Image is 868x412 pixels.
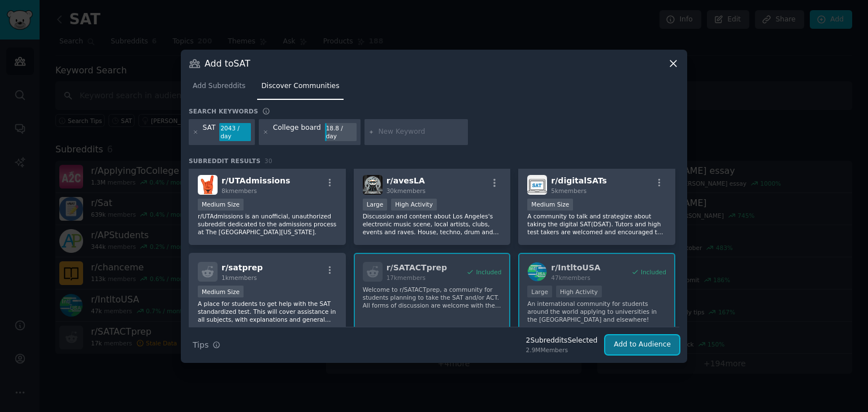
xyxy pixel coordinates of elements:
input: New Keyword [378,127,464,137]
span: r/ digitalSATs [551,176,606,185]
span: 8k members [222,187,257,194]
h3: Add to SAT [205,58,250,69]
p: A place for students to get help with the SAT standardized test. This will cover assistance in al... [198,300,337,323]
div: 2043 / day [219,123,251,141]
div: Large [363,199,388,211]
h3: Search keywords [189,107,258,115]
button: Tips [189,335,224,355]
div: College board [273,123,321,141]
span: Subreddit Results [189,157,261,165]
div: Medium Size [198,199,244,211]
span: 30 [264,157,272,164]
div: Medium Size [527,199,573,211]
p: r/UTAdmissions is an unofficial, unauthorized subreddit dedicated to the admissions process at Th... [198,212,337,236]
button: Add to Audience [605,335,679,354]
span: r/ satprep [222,263,263,272]
span: r/ UTAdmissions [222,176,290,185]
img: UTAdmissions [198,175,218,195]
img: digitalSATs [527,175,547,195]
div: 18.8 / day [325,123,357,141]
a: Add Subreddits [189,77,249,100]
span: Add Subreddits [193,81,245,91]
div: SAT [203,123,216,141]
span: Discover Communities [261,81,339,91]
span: Tips [193,339,209,351]
span: 5k members [551,187,587,194]
span: r/ avesLA [387,176,425,185]
div: 2.9M Members [526,346,598,354]
a: Discover Communities [257,77,343,100]
span: 30k members [387,187,426,194]
div: High Activity [391,199,437,211]
p: Discussion and content about Los Angeles's electronic music scene, local artists, clubs, events a... [363,212,502,236]
div: Medium Size [198,286,244,297]
span: 1k members [222,274,257,281]
p: A community to talk and strategize about taking the digital SAT(DSAT). Tutors and high test taker... [527,212,666,236]
div: 2 Subreddit s Selected [526,336,598,346]
img: avesLA [363,175,383,195]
